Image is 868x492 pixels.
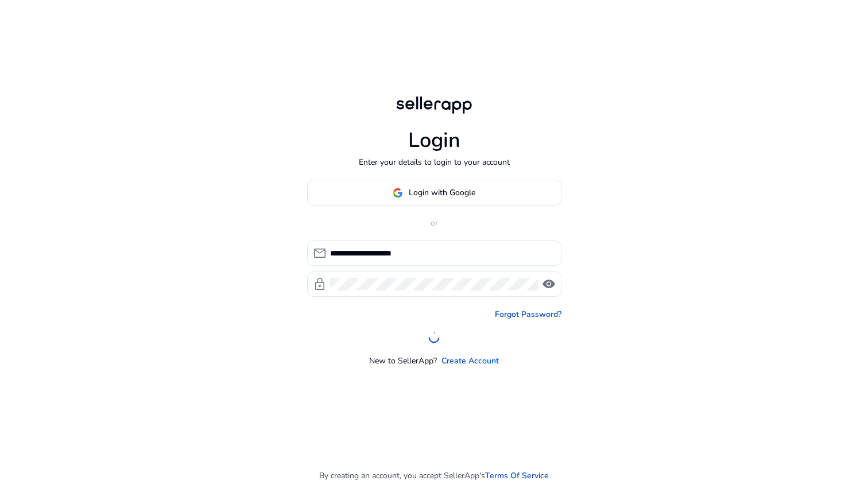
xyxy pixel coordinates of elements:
p: Enter your details to login to your account [359,156,510,168]
span: Login with Google [409,187,475,199]
a: Terms Of Service [485,470,549,482]
p: New to SellerApp? [369,355,437,367]
a: Create Account [441,355,499,367]
h1: Login [408,128,460,153]
button: Login with Google [307,180,561,206]
p: or [307,217,561,229]
img: google-logo.svg [393,188,403,198]
span: lock [313,277,327,291]
span: visibility [542,277,556,291]
a: Forgot Password? [495,308,561,320]
span: mail [313,246,327,260]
